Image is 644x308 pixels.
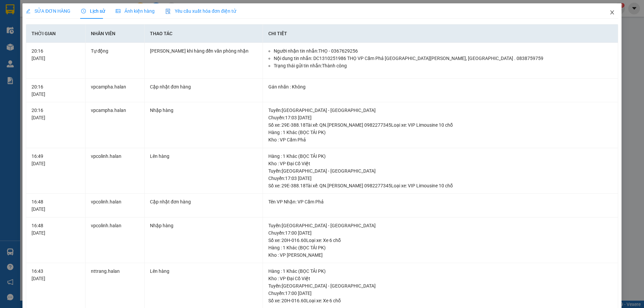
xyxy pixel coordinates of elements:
th: Thao tác [145,24,263,43]
div: Cập nhật đơn hàng [150,83,257,90]
div: 20:16 [DATE] [32,107,79,121]
td: vpcampha.halan [86,79,145,103]
div: Lên hàng [150,152,257,160]
div: Kho : VP Đại Cồ Việt [268,275,612,282]
td: Tự động [86,43,145,79]
button: Close [603,3,622,22]
span: Lịch sử [81,8,105,14]
div: 20:16 [DATE] [32,83,79,98]
div: [PERSON_NAME] khi hàng đến văn phòng nhận [150,47,257,55]
div: Lên hàng [150,267,257,275]
div: Tuyến : [GEOGRAPHIC_DATA] - [GEOGRAPHIC_DATA] Chuyến: 17:03 [DATE] Số xe: 29E-388.18 Tài xế: QN.[... [268,167,612,189]
div: Tên VP Nhận: VP Cẩm Phả [268,198,612,205]
span: edit [26,9,31,13]
div: Gán nhãn : Không [268,83,612,90]
div: Kho : VP [PERSON_NAME] [268,251,612,259]
th: Chi tiết [263,24,618,43]
div: Tuyến : [GEOGRAPHIC_DATA] - [GEOGRAPHIC_DATA] Chuyến: 17:00 [DATE] Số xe: 20H-016.60 Loại xe: Xe ... [268,282,612,304]
span: Ảnh kiện hàng [116,8,155,14]
li: Người nhận tin nhắn: THỌ - 0367629256 [274,47,612,55]
th: Thời gian [26,24,85,43]
span: picture [116,9,120,13]
div: Hàng : 1 Khác (BỌC TẢI PK) [268,152,612,160]
span: SỬA ĐƠN HÀNG [26,8,70,14]
td: vpcampha.halan [86,102,145,148]
span: Yêu cầu xuất hóa đơn điện tử [165,8,236,14]
td: vpcolinh.halan [86,148,145,194]
div: Nhập hàng [150,107,257,114]
th: Nhân viên [86,24,145,43]
div: Tuyến : [GEOGRAPHIC_DATA] - [GEOGRAPHIC_DATA] Chuyến: 17:00 [DATE] Số xe: 20H-016.60 Loại xe: Xe ... [268,222,612,244]
div: Kho : VP Đại Cồ Việt [268,160,612,167]
div: Tuyến : [GEOGRAPHIC_DATA] - [GEOGRAPHIC_DATA] Chuyến: 17:03 [DATE] Số xe: 29E-388.18 Tài xế: QN.[... [268,107,612,129]
span: close [609,10,615,15]
li: Nội dung tin nhắn: DC1310251986 THỌ VP Cẩm Phả [GEOGRAPHIC_DATA][PERSON_NAME], [GEOGRAPHIC_DATA] ... [274,55,612,62]
div: 16:43 [DATE] [32,267,79,282]
div: 16:49 [DATE] [32,152,79,167]
span: clock-circle [81,9,86,13]
div: Kho : VP Cẩm Phả [268,136,612,143]
div: Hàng : 1 Khác (BỌC TẢI PK) [268,267,612,275]
li: Trạng thái gửi tin nhắn: Thành công [274,62,612,69]
div: Nhập hàng [150,222,257,229]
div: 16:48 [DATE] [32,198,79,213]
div: 20:16 [DATE] [32,47,79,62]
div: 16:48 [DATE] [32,222,79,237]
div: Hàng : 1 Khác (BỌC TẢI PK) [268,129,612,136]
div: Hàng : 1 Khác (BỌC TẢI PK) [268,244,612,251]
td: vpcolinh.halan [86,194,145,218]
div: Cập nhật đơn hàng [150,198,257,205]
img: icon [165,9,171,14]
td: vpcolinh.halan [86,218,145,263]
